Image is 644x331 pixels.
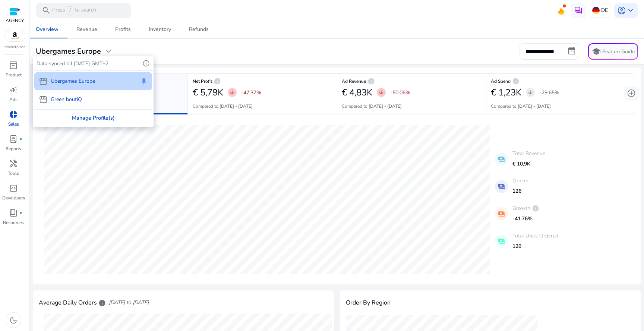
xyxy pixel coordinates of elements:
span: keep [140,78,148,85]
div: Manage Profile(s) [34,110,153,126]
span: info [142,60,150,67]
p: Data synced till [DATE] GMT+2 [37,60,108,67]
p: Green boutiQ [51,95,82,103]
span: storefront [39,95,48,104]
span: storefront [39,77,48,86]
p: Ubergames Europe [51,77,95,85]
